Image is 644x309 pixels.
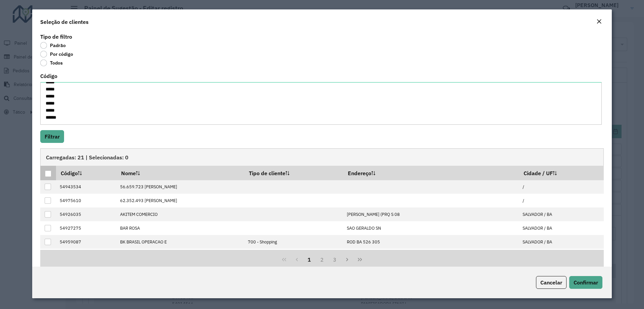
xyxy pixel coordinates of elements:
[56,221,116,235] td: 54927275
[303,253,316,266] button: 1
[519,180,604,194] td: /
[40,33,72,41] label: Tipo de filtro
[40,18,89,26] h4: Seleção de clientes
[316,253,328,266] button: 2
[569,276,602,289] button: Confirmar
[117,166,245,180] th: Nome
[343,221,519,235] td: SAO GERALDO SN
[519,235,604,249] td: SALVADOR / BA
[56,166,116,180] th: Código
[540,279,562,286] span: Cancelar
[343,207,519,221] td: [PERSON_NAME] (PRQ S 08
[519,207,604,221] td: SALVADOR / BA
[117,180,245,194] td: 56.659.723 [PERSON_NAME]
[328,253,341,266] button: 3
[354,253,366,266] button: Last Page
[343,249,519,263] td: CASCALHEIRA 16
[40,42,66,49] label: Padrão
[40,72,57,80] label: Código
[117,207,245,221] td: AKITEM COMERCIO
[117,221,245,235] td: BAR ROSA
[341,253,354,266] button: Next Page
[519,221,604,235] td: SALVADOR / BA
[40,51,73,57] label: Por código
[56,180,116,194] td: 54943534
[343,235,519,249] td: ROD BA 526 305
[117,249,245,263] td: CHALELEANDRO DE JE
[56,235,116,249] td: 54959087
[519,249,604,263] td: SALVADOR / BA
[56,194,116,207] td: 54975610
[56,207,116,221] td: 54926035
[536,276,567,289] button: Cancelar
[244,166,343,180] th: Tipo de cliente
[596,19,602,24] em: Fechar
[40,130,64,143] button: Filtrar
[40,60,63,66] label: Todos
[519,194,604,207] td: /
[117,194,245,207] td: 62.352.493 [PERSON_NAME]
[519,166,604,180] th: Cidade / UF
[574,279,598,286] span: Confirmar
[343,166,519,180] th: Endereço
[56,249,116,263] td: 54923123
[594,17,604,26] button: Close
[244,235,343,249] td: 700 - Shopping
[40,148,604,166] div: Carregadas: 21 | Selecionadas: 0
[117,235,245,249] td: BK BRASIL OPERACAO E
